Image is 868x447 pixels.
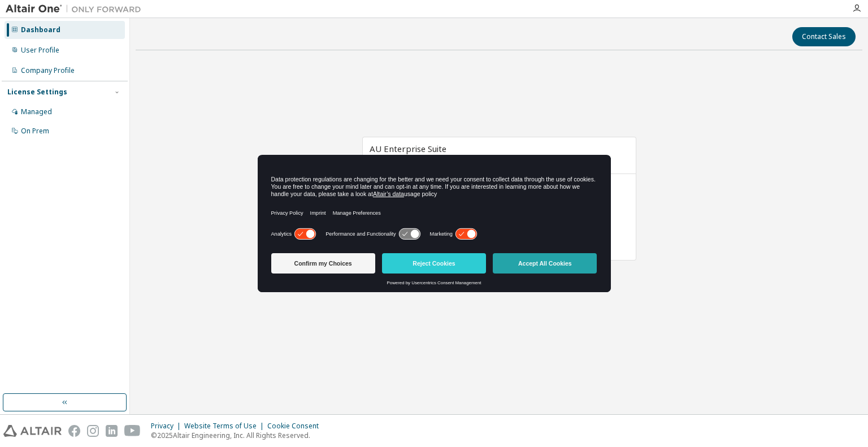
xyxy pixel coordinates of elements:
[151,431,325,440] p: © 2025 Altair Engineering, Inc. All Rights Reserved.
[21,127,49,136] div: On Prem
[267,422,325,431] div: Cookie Consent
[106,425,118,437] img: linkedin.svg
[184,422,267,431] div: Website Terms of Use
[3,425,62,437] img: altair_logo.svg
[6,3,147,15] img: Altair One
[21,66,75,75] div: Company Profile
[792,27,856,46] button: Contact Sales
[21,107,52,116] div: Managed
[124,425,141,437] img: youtube.svg
[21,25,60,34] div: Dashboard
[87,425,99,437] img: instagram.svg
[7,88,67,97] div: License Settings
[68,425,80,437] img: facebook.svg
[370,143,446,154] span: AU Enterprise Suite
[21,46,59,55] div: User Profile
[151,422,184,431] div: Privacy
